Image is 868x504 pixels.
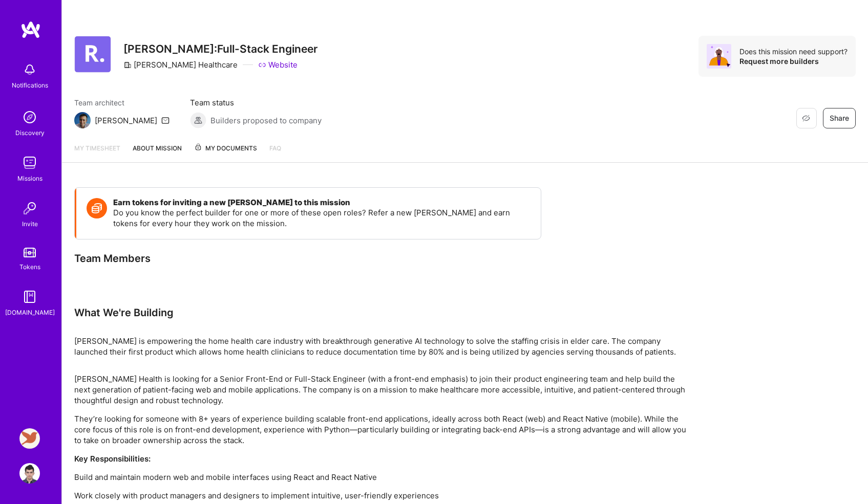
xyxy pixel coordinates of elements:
span: Builders proposed to company [210,115,322,126]
p: [PERSON_NAME] Health is looking for a Senior Front-End or Full-Stack Engineer (with a front-end e... [74,374,689,406]
div: What We're Building [74,306,689,319]
i: icon Mail [161,116,170,124]
div: Team Members [74,252,541,265]
strong: Key Responsibilities: [74,454,151,464]
img: teamwork [19,152,40,173]
div: Notifications [12,80,48,91]
p: Work closely with product managers and designers to implement intuitive, user-friendly experiences [74,490,689,501]
a: Robynn AI: Full-Stack Engineer to Build Multi-Agent Marketing Platform [17,428,43,449]
img: discovery [19,107,40,127]
div: Discovery [15,127,45,138]
div: Request more builders [739,56,848,66]
a: Website [258,59,298,70]
img: bell [19,59,40,80]
img: guide book [19,287,40,307]
div: [DOMAIN_NAME] [5,307,55,318]
h3: [PERSON_NAME]:Full-Stack Engineer [123,42,317,55]
img: Invite [19,198,40,218]
div: Missions [17,173,43,184]
img: Company Logo [74,36,111,73]
img: Token icon [87,198,107,218]
img: Team Architect [74,112,91,128]
span: Team status [190,97,322,108]
p: Do you know the perfect builder for one or more of these open roles? Refer a new [PERSON_NAME] an... [113,207,531,229]
div: [PERSON_NAME] [95,115,157,126]
a: FAQ [269,143,281,162]
button: Share [823,108,856,128]
div: Invite [22,218,38,229]
img: logo [20,20,41,39]
img: Builders proposed to company [190,112,206,128]
a: User Avatar [17,463,43,484]
div: Does this mission need support? [739,47,848,56]
h4: Earn tokens for inviting a new [PERSON_NAME] to this mission [113,198,531,207]
div: Tokens [19,261,40,272]
i: icon EyeClosed [802,114,810,122]
p: They’re looking for someone with 8+ years of experience building scalable front-end applications,... [74,413,689,446]
img: User Avatar [19,463,40,484]
img: Avatar [707,44,731,69]
img: Robynn AI: Full-Stack Engineer to Build Multi-Agent Marketing Platform [19,428,40,449]
p: Build and maintain modern web and mobile interfaces using React and React Native [74,472,689,483]
div: [PERSON_NAME] Healthcare [123,59,238,70]
span: Share [830,113,849,123]
span: My Documents [194,143,257,154]
img: tokens [24,248,36,257]
div: [PERSON_NAME] is empowering the home health care industry with breakthrough generative AI technol... [74,336,689,357]
i: icon CompanyGray [123,61,132,69]
span: Team architect [74,97,170,108]
a: About Mission [133,143,182,162]
a: My timesheet [74,143,120,162]
a: My Documents [194,143,257,162]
